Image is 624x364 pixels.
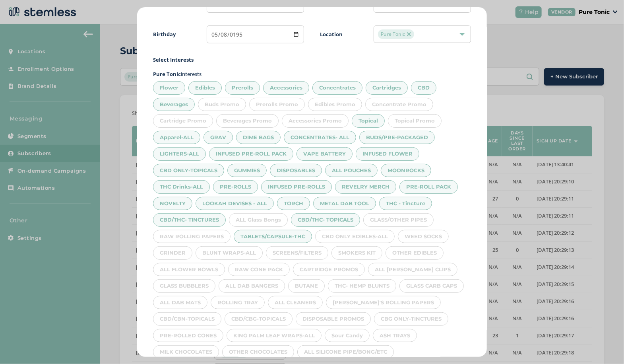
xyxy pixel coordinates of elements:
div: GRINDER [153,246,192,260]
input: mm / dd / yyyy [207,25,304,43]
div: Topical Promo [388,114,442,128]
div: Topical [352,114,385,128]
div: Beverages [153,98,195,111]
label: Select Interests [153,56,471,64]
div: CBG ONLY-TINCTURES [374,312,448,326]
div: TABLETS/CAPSULE-THC [234,230,312,243]
div: INFUSED PRE-ROLLS [261,180,332,194]
div: SMOKERS KIT [331,246,382,260]
strong: Pure Tonic [153,70,181,78]
div: RAW CONE PACK [228,263,290,276]
div: GUMMIES [227,164,267,177]
div: PRE-ROLLS [213,180,258,194]
div: CBD/THC- TOPICALS [291,213,360,227]
div: INFUSED FLOWER [356,147,419,161]
label: Location [320,31,364,39]
div: MOONROCKS [381,164,431,177]
div: ALL DAB MATS [153,296,207,309]
div: VAPE BATTERY [296,147,353,161]
div: RAW ROLLING PAPERS [153,230,231,243]
div: REVELRY MERCH [335,180,396,194]
div: BUTANE [288,279,325,293]
div: CONCENTRATES- ALL [284,131,356,144]
div: CBD ONLY-TOPICALS [153,164,224,177]
div: MILK CHOCOLATES [153,345,219,359]
div: CBD [411,81,436,95]
div: GLASS/OTHER PIPES [363,213,434,227]
div: THC- HEMP BLUNTS [328,279,396,293]
div: CBD/CBG-TOPICALS [225,312,293,326]
div: Sour Candy [325,329,370,343]
div: BUDS/PRE-PACKAGED [359,131,435,144]
div: CBD/THC- TINCTURES [153,213,226,227]
div: NOVELTY [153,197,192,210]
div: ALL FLOWER BOWLS [153,263,225,276]
div: LIGHTERS-ALL [153,147,206,161]
div: METAL DAB TOOL [313,197,376,210]
div: SCREENS/FILTERS [266,246,328,260]
div: Flower [153,81,185,95]
div: OTHER EDIBLES [386,246,444,260]
label: Birthday [153,31,197,39]
div: GLASS BUBBLERS [153,279,215,293]
div: CBD ONLY EDIBLES-ALL [315,230,395,243]
div: LOOKAH DEVISES - ALL [196,197,274,210]
div: Accessories [263,81,309,95]
div: ALL [PERSON_NAME] CLIPS [368,263,457,276]
div: KING PALM LEAF WRAPS-ALL [227,329,322,343]
div: Prerolls Promo [249,98,305,111]
div: CARTRIDGE PROMOS [293,263,365,276]
div: Buds Promo [198,98,246,111]
div: Beverages Promo [216,114,279,128]
div: Apparel-ALL [153,131,200,144]
div: Concentrates [312,81,362,95]
div: INFUSED PRE-ROLL PACK [209,147,293,161]
div: Accessories Promo [282,114,349,128]
div: ROLLING TRAY [211,296,265,309]
div: Cartridge Promo [153,114,213,128]
div: ALL Glass Bongs [229,213,288,227]
div: THC - Tincture [379,197,432,210]
div: GLASS CARB CAPS [399,279,464,293]
div: ASH TRAYS [373,329,417,343]
div: Edibles Promo [308,98,362,111]
div: ALL POUCHES [325,164,378,177]
div: ALL SILICONE PIPE/BONG/ETC [297,345,394,359]
div: Prerolls [225,81,260,95]
div: Cartridges [366,81,408,95]
p: interests [153,70,471,78]
div: WEED SOCKS [398,230,449,243]
div: GRAV [203,131,233,144]
iframe: Chat Widget [584,326,624,364]
div: Concentrate Promo [365,98,433,111]
div: ALL CLEANERS [268,296,323,309]
div: CBD/CBN-TOPICALS [153,312,221,326]
div: Edibles [188,81,222,95]
div: [PERSON_NAME]'S ROLLING PAPERS [326,296,441,309]
div: DISPOSABLES [270,164,322,177]
div: THC Drinks-ALL [153,180,210,194]
div: OTHER CHOCOLATES [222,345,294,359]
div: ALL DAB BANGERS [219,279,285,293]
div: PRE-ROLLED CONES [153,329,223,343]
span: Pure Tonic [378,29,414,39]
div: DIME BAGS [236,131,281,144]
div: TORCH [277,197,310,210]
img: icon-close-accent-8a337256.svg [407,32,411,36]
div: PRE-ROLL PACK [399,180,458,194]
div: DISPOSABLE PROMOS [296,312,371,326]
div: BLUNT WRAPS-ALL [196,246,263,260]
